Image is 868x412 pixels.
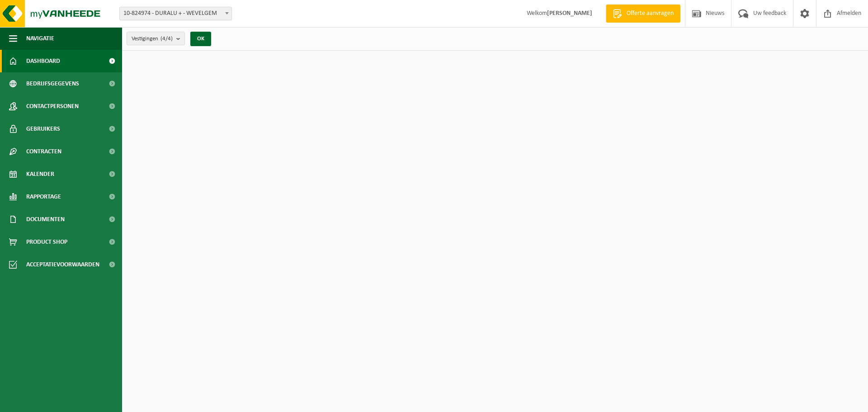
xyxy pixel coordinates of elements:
[26,50,60,72] span: Dashboard
[26,27,54,50] span: Navigatie
[26,95,79,118] span: Contactpersonen
[624,9,676,18] span: Offerte aanvragen
[606,5,680,23] a: Offerte aanvragen
[119,7,232,20] span: 10-824974 - DURALU + - WEVELGEM
[127,32,185,45] button: Vestigingen(4/4)
[160,36,173,42] count: (4/4)
[132,32,173,46] span: Vestigingen
[26,163,54,185] span: Kalender
[547,10,592,17] strong: [PERSON_NAME]
[120,7,231,20] span: 10-824974 - DURALU + - WEVELGEM
[26,140,61,163] span: Contracten
[26,231,67,253] span: Product Shop
[26,118,60,140] span: Gebruikers
[26,208,65,231] span: Documenten
[26,253,99,276] span: Acceptatievoorwaarden
[190,32,211,46] button: OK
[26,72,79,95] span: Bedrijfsgegevens
[26,185,61,208] span: Rapportage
